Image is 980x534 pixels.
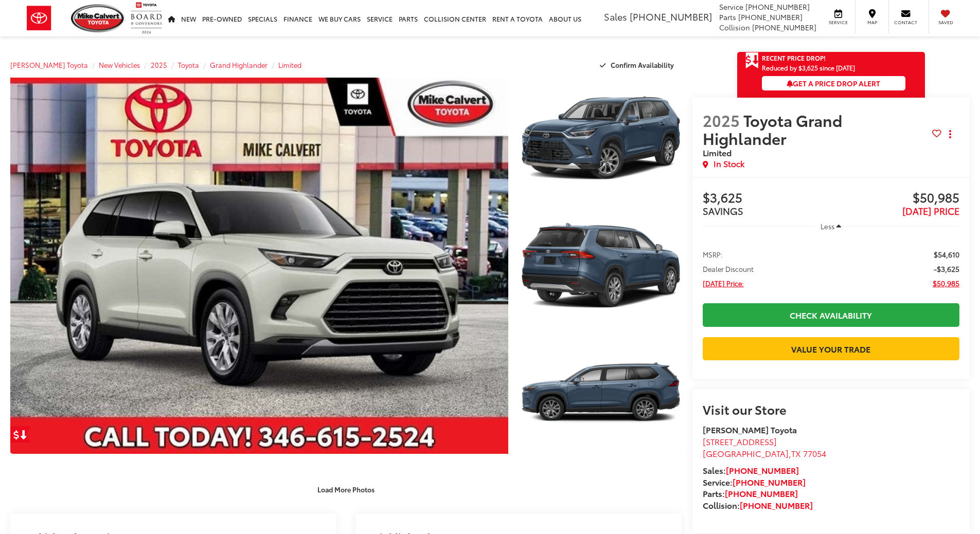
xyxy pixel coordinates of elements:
[902,204,959,217] span: [DATE] PRICE
[310,480,382,498] button: Load More Photos
[941,125,959,143] button: Actions
[178,60,199,69] a: Toyota
[934,249,959,260] span: $54,610
[703,402,959,416] h2: Visit our Store
[703,337,959,360] a: Value Your Trade
[725,487,798,499] a: [PHONE_NUMBER]
[703,435,826,459] a: [STREET_ADDRESS] [GEOGRAPHIC_DATA],TX 77054
[703,249,723,260] span: MSRP:
[861,19,883,26] span: Map
[594,56,682,74] button: Confirm Availability
[703,191,831,206] span: $3,625
[151,60,167,69] a: 2025
[703,423,797,435] strong: [PERSON_NAME] Toyota
[703,464,799,476] strong: Sales:
[745,52,759,69] span: Get Price Drop Alert
[518,76,683,200] img: 2025 Toyota Grand Highlander Limited
[762,53,826,62] span: Recent Price Drop!
[10,78,508,454] a: Expand Photo 0
[518,204,683,328] img: 2025 Toyota Grand Highlander Limited
[703,264,754,274] span: Dealer Discount
[733,476,806,488] a: [PHONE_NUMBER]
[821,222,834,231] span: Less
[703,278,744,288] span: [DATE] Price:
[719,2,743,12] span: Service
[520,333,682,454] a: Expand Photo 3
[703,146,732,158] span: Limited
[520,78,682,199] a: Expand Photo 1
[745,2,810,12] span: [PHONE_NUMBER]
[703,204,743,217] span: SAVINGS
[630,10,712,23] span: [PHONE_NUMBER]
[703,109,740,131] span: 2025
[518,331,683,455] img: 2025 Toyota Grand Highlander Limited
[703,447,789,459] span: [GEOGRAPHIC_DATA]
[703,476,806,488] strong: Service:
[604,10,627,23] span: Sales
[831,191,959,206] span: $50,985
[703,447,826,459] span: ,
[934,19,957,26] span: Saved
[719,12,736,22] span: Parts
[520,205,682,327] a: Expand Photo 2
[703,499,813,511] strong: Collision:
[278,60,301,69] a: Limited
[703,109,842,149] span: Toyota Grand Highlander
[719,22,750,32] span: Collision
[762,64,905,71] span: Reduced by $3,625 since [DATE]
[210,60,268,69] a: Grand Highlander
[611,60,674,69] span: Confirm Availability
[934,264,959,274] span: -$3,625
[815,217,846,235] button: Less
[752,22,816,32] span: [PHONE_NUMBER]
[740,499,813,511] a: [PHONE_NUMBER]
[738,12,803,22] span: [PHONE_NUMBER]
[703,435,777,447] span: [STREET_ADDRESS]
[714,158,744,170] span: In Stock
[10,60,88,69] a: [PERSON_NAME] Toyota
[933,278,959,288] span: $50,985
[5,76,513,456] img: 2025 Toyota Grand Highlander Limited
[791,447,801,459] span: TX
[949,130,951,138] span: dropdown dots
[726,464,799,476] a: [PHONE_NUMBER]
[787,78,880,88] span: Get a Price Drop Alert
[827,19,850,26] span: Service
[703,303,959,326] a: Check Availability
[10,426,31,443] a: Get Price Drop Alert
[99,60,140,69] a: New Vehicles
[894,19,917,26] span: Contact
[737,52,925,64] a: Get Price Drop Alert Recent Price Drop!
[71,4,126,32] img: Mike Calvert Toyota
[803,447,826,459] span: 77054
[703,487,798,499] strong: Parts:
